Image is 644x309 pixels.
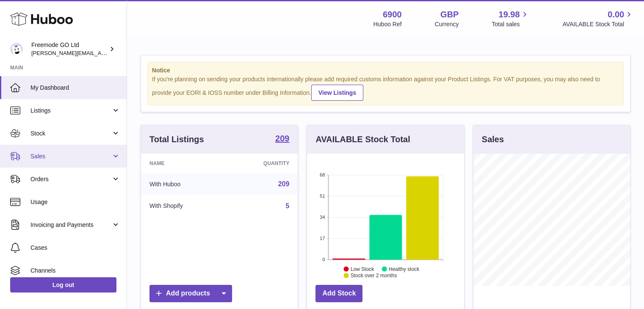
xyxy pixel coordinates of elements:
[389,266,420,272] text: Healthy stock
[278,180,290,188] a: 209
[30,152,111,160] span: Sales
[285,202,289,210] a: 5
[482,134,504,145] h3: Sales
[383,9,402,20] strong: 6900
[226,154,298,173] th: Quantity
[30,198,120,206] span: Usage
[30,221,111,229] span: Invoicing and Payments
[492,9,529,28] a: 19.98 Total sales
[320,236,325,241] text: 17
[275,134,289,144] a: 209
[30,84,120,92] span: My Dashboard
[10,277,116,292] a: Log out
[30,244,120,252] span: Cases
[149,285,232,302] a: Add products
[315,134,410,145] h3: AVAILABLE Stock Total
[435,20,459,28] div: Currency
[608,9,624,20] span: 0.00
[373,20,402,28] div: Huboo Ref
[320,172,325,177] text: 68
[562,20,634,28] span: AVAILABLE Stock Total
[141,173,226,195] td: With Huboo
[323,257,325,262] text: 0
[440,9,459,20] strong: GBP
[30,130,111,138] span: Stock
[31,50,170,56] span: [PERSON_NAME][EMAIL_ADDRESS][DOMAIN_NAME]
[320,193,325,199] text: 51
[492,20,529,28] span: Total sales
[152,75,619,101] div: If you're planning on sending your products internationally please add required customs informati...
[320,215,325,220] text: 34
[351,266,374,272] text: Low Stock
[10,43,23,55] img: lenka.smikniarova@gioteck.com
[315,285,362,302] a: Add Stock
[311,85,363,101] a: View Listings
[30,267,120,275] span: Channels
[31,41,108,57] div: Freemode GO Ltd
[152,66,619,74] strong: Notice
[30,107,111,115] span: Listings
[149,134,204,145] h3: Total Listings
[30,175,111,183] span: Orders
[141,154,226,173] th: Name
[141,195,226,217] td: With Shopify
[351,273,397,279] text: Stock over 2 months
[275,134,289,143] strong: 209
[498,9,520,20] span: 19.98
[562,9,634,28] a: 0.00 AVAILABLE Stock Total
